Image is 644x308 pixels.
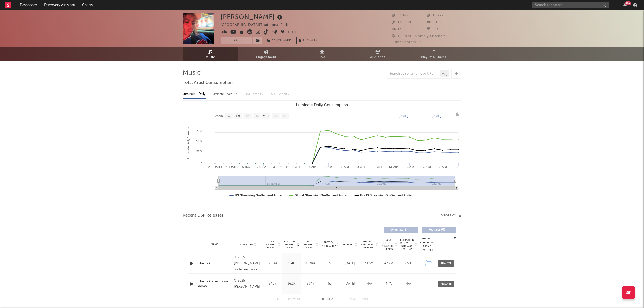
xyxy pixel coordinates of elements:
text: 24. [DATE] [225,165,238,168]
button: Originals(2) [384,227,418,233]
span: Music [206,54,215,60]
text: 500k [196,140,202,143]
span: 119 [427,28,438,31]
text: [DATE] [399,114,408,118]
text: 6m [255,114,259,118]
text: Global Streaming On-Demand Audio [295,194,347,197]
text: 30. [DATE] [273,165,287,168]
a: The Sick [198,261,231,266]
div: Luminate - Daily [183,90,206,98]
div: N/A [400,281,417,286]
text: 250k [196,150,202,153]
a: Music [183,47,238,61]
div: 240k [264,281,280,286]
span: 5,100 [427,21,442,24]
div: [DATE] [341,261,358,266]
text: 13. Aug [389,165,398,168]
div: 11.5M [361,261,378,266]
text: 1. Aug [292,165,300,168]
button: Previous [288,298,301,301]
button: 99+ [623,3,627,7]
div: 53 [321,281,339,286]
div: 77 [321,261,339,266]
span: Global ATD Audio Streams [361,240,375,249]
text: 7. Aug [341,165,349,168]
div: 3.05M [264,261,280,266]
button: Last [362,298,368,301]
div: 354k [283,261,299,266]
text: 1w [226,114,230,118]
div: 4.12M [380,261,397,266]
text: Luminate Daily Consumption [296,103,348,107]
text: All [283,114,286,118]
span: Last Day Spotify Plays [283,240,296,249]
text: 19. Aug [437,165,447,168]
span: Originals ( 2 ) [387,228,410,231]
span: Jump Score: 96.4 [392,41,422,44]
text: 9. Aug [357,165,365,168]
span: 10,772 [427,14,444,17]
text: 17. Aug [421,165,431,168]
span: Spotify Popularity [321,241,336,248]
button: Export CSV [440,214,461,217]
text: 1y [274,114,277,118]
text: US Streaming On-Demand Audio [235,194,282,197]
span: Released [342,243,354,246]
text: 1m [236,114,240,118]
text: YTD [263,114,269,118]
button: Next [350,298,357,301]
button: Summary [296,37,320,44]
div: 36.2k [283,281,299,286]
span: Total Artist Consumption [183,80,233,86]
span: of [327,298,330,300]
span: 178,300 [392,21,411,24]
span: Playlists/Charts [421,54,446,60]
a: Playlists/Charts [406,47,461,61]
div: 1 2 2 [312,296,339,302]
input: Search by song name or URL [387,72,440,76]
span: 1,408,569 Monthly Listeners [392,35,446,38]
text: 0 [201,160,202,163]
svg: Luminate Daily Consumption [183,101,461,202]
text: 26. [DATE] [241,165,254,168]
text: 22. [DATE] [208,165,222,168]
a: The Sick - bedroom demo [198,279,231,289]
span: 7 Day Spotify Plays [264,240,277,249]
text: [DATE] [432,114,441,118]
button: Track [221,37,252,44]
text: 3. Aug [308,165,316,168]
button: Features(0) [422,227,456,233]
span: 53,477 [392,14,409,17]
div: [PERSON_NAME] [221,13,283,21]
div: © 2025 [PERSON_NAME] [234,278,261,290]
span: ATD Spotify Plays [302,240,315,249]
div: 99 + [625,1,631,5]
span: Audience [370,54,386,60]
span: Global Rolling 7D Audio Streams [380,238,394,251]
text: 5. Aug [325,165,332,168]
a: Live [294,47,350,61]
div: [GEOGRAPHIC_DATA] | Traditional Folk [221,22,294,28]
text: → [423,114,426,118]
span: Recent DSP Releases [183,213,224,219]
text: Luminate Daily Streams [187,126,190,159]
span: Engagement [256,54,276,60]
span: 175 [392,28,403,31]
span: to [321,298,324,300]
a: Audience [350,47,406,61]
div: 294k [302,281,318,286]
text: 3m [245,114,249,118]
a: Benchmark [265,37,294,44]
text: Zoom [215,114,223,118]
text: 21. … [451,165,458,168]
text: 28. [DATE] [257,165,271,168]
div: N/A [361,281,378,286]
div: Luminate - Weekly [211,90,238,98]
span: Estimated % Playlist Streams Last Day [400,238,414,251]
text: 15. Aug [405,165,414,168]
input: Search for artists [532,2,609,8]
span: Features ( 0 ) [425,228,449,231]
span: Benchmark [272,38,291,44]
